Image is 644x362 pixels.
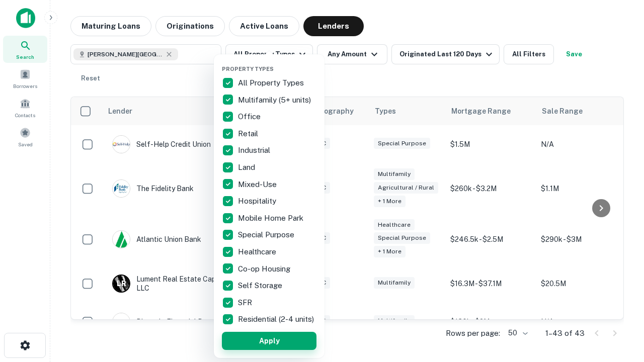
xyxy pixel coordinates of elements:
[238,178,279,191] p: Mixed-Use
[238,263,292,275] p: Co-op Housing
[238,229,296,241] p: Special Purpose
[238,212,305,224] p: Mobile Home Park
[238,94,313,106] p: Multifamily (5+ units)
[594,282,644,330] iframe: Chat Widget
[238,128,260,140] p: Retail
[238,246,278,258] p: Healthcare
[238,111,263,123] p: Office
[238,280,284,292] p: Self Storage
[238,77,306,89] p: All Property Types
[238,161,257,173] p: Land
[238,195,278,207] p: Hospitality
[238,297,254,309] p: SFR
[222,332,316,350] button: Apply
[238,313,316,325] p: Residential (2-4 units)
[238,144,272,156] p: Industrial
[222,66,274,72] span: Property Types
